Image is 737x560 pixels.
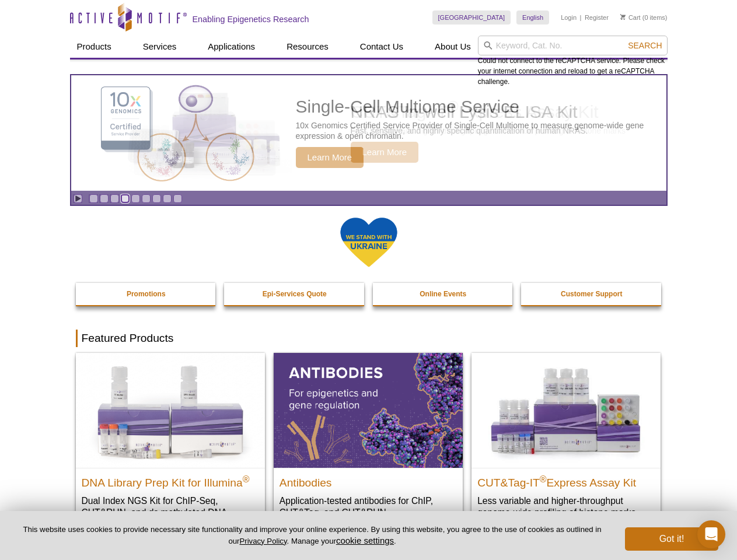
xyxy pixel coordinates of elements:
a: Go to slide 4 [121,194,130,203]
a: English [516,10,549,24]
a: Go to slide 2 [100,194,109,203]
img: All Antibodies [274,353,463,467]
li: | [580,10,582,24]
p: Dual Index NGS Kit for ChIP-Seq, CUT&RUN, and ds methylated DNA assays. [82,495,259,530]
span: Search [628,41,662,50]
a: Go to slide 8 [163,194,172,203]
a: Epi-Services Quote [224,283,365,305]
a: [GEOGRAPHIC_DATA] [432,10,511,24]
a: Go to slide 3 [110,194,119,203]
a: Applications [201,36,262,58]
div: Could not connect to the reCAPTCHA service. Please check your internet connection and reload to g... [478,36,668,87]
a: Privacy Policy [239,537,287,545]
h2: Antibodies [280,471,457,489]
a: Online Events [373,283,514,305]
a: Cart [620,13,641,22]
p: This website uses cookies to provide necessary site functionality and improve your online experie... [19,524,606,547]
div: Open Intercom Messenger [697,520,725,548]
h2: CUT&Tag-IT Express Assay Kit [477,471,655,489]
a: Contact Us [353,36,410,58]
strong: Online Events [420,290,466,298]
h2: Enabling Epigenetics Research [193,14,309,24]
img: We Stand With Ukraine [340,216,398,268]
button: Search [624,40,665,51]
a: Services [136,36,184,58]
strong: Customer Support [561,290,622,298]
sup: ® [540,474,547,484]
img: DNA Library Prep Kit for Illumina [76,353,265,467]
a: DNA Library Prep Kit for Illumina DNA Library Prep Kit for Illumina® Dual Index NGS Kit for ChIP-... [76,353,265,541]
a: About Us [428,36,478,58]
a: Customer Support [521,283,662,305]
img: Your Cart [620,14,626,20]
button: cookie settings [336,535,394,545]
h2: DNA Library Prep Kit for Illumina [82,471,259,489]
button: Got it! [625,527,718,551]
p: Less variable and higher-throughput genome-wide profiling of histone marks​. [477,495,655,519]
a: Login [561,13,577,22]
p: Application-tested antibodies for ChIP, CUT&Tag, and CUT&RUN. [280,495,457,519]
a: CUT&Tag-IT® Express Assay Kit CUT&Tag-IT®Express Assay Kit Less variable and higher-throughput ge... [471,353,661,530]
a: Go to slide 1 [89,194,98,203]
a: Resources [280,36,336,58]
a: Register [585,13,609,22]
strong: Promotions [127,290,166,298]
strong: Epi-Services Quote [263,290,327,298]
a: Go to slide 6 [142,194,151,203]
a: Toggle autoplay [74,194,82,203]
a: All Antibodies Antibodies Application-tested antibodies for ChIP, CUT&Tag, and CUT&RUN. [274,353,463,530]
h2: Featured Products [76,330,662,347]
li: (0 items) [620,10,668,24]
a: Go to slide 5 [131,194,140,203]
img: CUT&Tag-IT® Express Assay Kit [471,353,661,467]
a: Promotions [76,283,217,305]
a: Products [70,36,118,58]
input: Keyword, Cat. No. [478,36,668,55]
sup: ® [243,474,250,484]
a: Go to slide 9 [173,194,182,203]
a: Go to slide 7 [152,194,161,203]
